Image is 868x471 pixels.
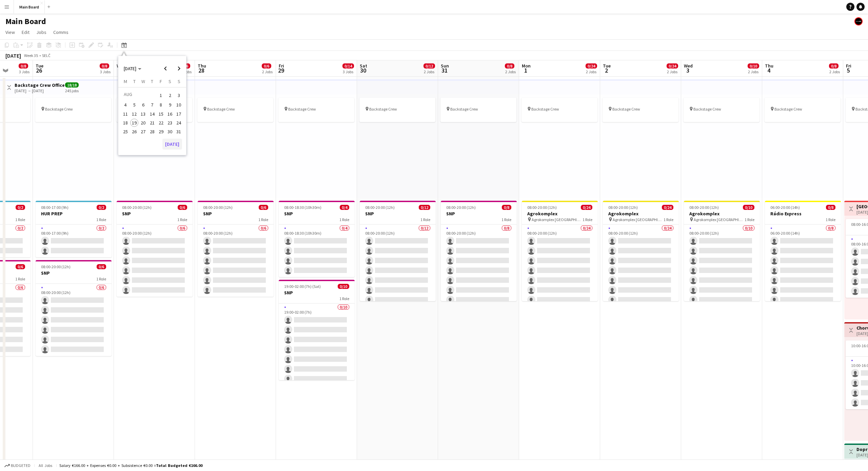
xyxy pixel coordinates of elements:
span: 1 Role [420,217,430,222]
span: 0/8 [826,205,835,210]
span: Backstage Crew [369,106,397,112]
h3: Backstage Crew Office [15,82,65,88]
button: 17-08-2025 [174,110,183,118]
span: 1 Role [15,217,25,222]
div: 3 Jobs [100,69,111,74]
app-card-role: 0/1019:00-02:00 (7h) [279,303,355,415]
span: 1 Role [339,296,349,301]
app-job-card: Backstage Crew [684,98,759,122]
h1: Main Board [5,16,46,26]
span: 0/8 [829,63,839,68]
button: 20-08-2025 [139,118,147,127]
app-job-card: 08:00-20:00 (12h)0/6SNP1 Role0/608:00-20:00 (12h) [198,201,274,297]
span: 0/2 [16,205,25,210]
span: 0/10 [743,205,754,210]
span: 5 [845,66,851,74]
div: 245 jobs [65,87,79,93]
span: 0/24 [662,205,673,210]
span: 08:00-17:00 (9h) [41,205,68,210]
app-card-role: 0/608:00-20:00 (12h) [36,284,112,356]
span: 08:00-20:00 (12h) [608,205,638,210]
span: 1 Role [96,217,106,222]
span: 4 [121,101,130,109]
span: 24 [175,119,183,127]
span: Backstage Crew [531,106,559,112]
app-job-card: 08:00-20:00 (12h)0/8SNP1 Role0/808:00-20:00 (12h) [441,201,517,301]
span: 6 [139,101,147,109]
span: 1 Role [177,217,187,222]
button: Next month [172,62,186,75]
app-card-role: 0/608:00-20:00 (12h) [117,224,193,297]
span: 0/8 [19,63,28,68]
span: 06:00-20:00 (14h) [770,205,800,210]
span: 25 [121,127,130,136]
div: Backstage Crew [359,98,435,122]
app-job-card: Backstage Crew [440,98,516,122]
h3: SNP [117,211,193,217]
app-card-role: 0/1008:00-20:00 (12h) [684,224,760,336]
button: 16-08-2025 [165,110,174,118]
span: 0/4 [340,205,349,210]
span: 8 [157,101,165,109]
span: 1 [521,66,531,74]
span: 08:00-20:00 (12h) [203,205,233,210]
span: 29 [278,66,284,74]
span: 27 [139,127,147,136]
app-job-card: 19:00-02:00 (7h) (Sat)0/10SNP1 Role0/1019:00-02:00 (7h) [279,280,355,380]
app-user-avatar: Crew Manager [854,17,863,25]
button: Budgeted [3,462,32,469]
button: Choose month and year [121,62,144,75]
span: 3 [175,91,183,100]
span: Wed [117,63,125,69]
span: 1 Role [339,217,349,222]
span: Mon [522,63,531,69]
button: 13-08-2025 [139,110,147,118]
span: 29 [157,127,165,136]
div: 08:00-20:00 (12h)0/10Agrokomplex Agrokomplex [GEOGRAPHIC_DATA]1 Role0/1008:00-20:00 (12h) [684,201,760,301]
span: Jobs [36,29,46,35]
span: 1 Role [664,217,673,222]
button: 03-08-2025 [174,90,183,100]
span: View [5,29,15,35]
span: 30 [166,127,174,136]
app-job-card: 06:00-20:00 (14h)0/8Rádio Express1 Role0/806:00-20:00 (14h) [765,201,841,301]
div: 3 Jobs [343,69,354,74]
a: View [3,28,18,37]
span: Sat [360,63,367,69]
span: 11 [121,110,130,118]
span: 0/8 [100,63,109,68]
div: 2 Jobs [748,69,759,74]
span: 0/24 [581,205,592,210]
button: 24-08-2025 [174,118,183,127]
app-job-card: 08:00-18:30 (10h30m)0/4SNP1 Role0/408:00-18:30 (10h30m) [279,201,355,277]
div: Backstage Crew [197,98,273,122]
span: Fri [279,63,284,69]
span: 28 [148,127,156,136]
app-job-card: Backstage Crew [116,98,192,122]
td: AUG [121,90,157,100]
span: 1 [157,91,165,100]
span: W [141,78,145,84]
span: 1 Role [826,217,835,222]
div: 08:00-20:00 (12h)0/6SNP1 Role0/608:00-20:00 (12h) [117,201,193,297]
app-job-card: Backstage Crew [278,98,354,122]
span: All jobs [37,463,54,468]
span: Backstage Crew [288,106,316,112]
span: Fri [846,63,851,69]
span: 16 [166,110,174,118]
h3: SNP [198,211,274,217]
span: 1 Role [15,276,25,281]
span: Backstage Crew [207,106,235,112]
button: 28-08-2025 [148,127,157,136]
app-job-card: 08:00-20:00 (12h)0/24Agrokomplex Agrokomplex [GEOGRAPHIC_DATA]1 Role0/2408:00-20:00 (12h) [603,201,679,301]
span: 0/12 [423,63,435,68]
span: 1 Role [583,217,592,222]
button: 26-08-2025 [130,127,139,136]
span: 23 [166,119,174,127]
span: 0/8 [502,205,511,210]
div: 2 Jobs [424,69,435,74]
div: 08:00-20:00 (12h)0/24Agrokomplex Agrokomplex [GEOGRAPHIC_DATA]1 Role0/2408:00-20:00 (12h) [522,201,598,301]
